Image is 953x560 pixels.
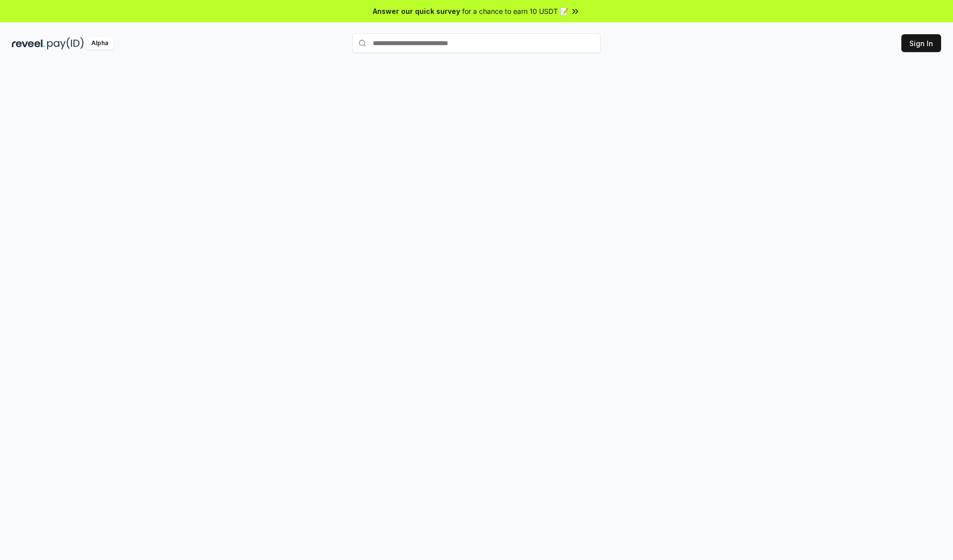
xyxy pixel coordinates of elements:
span: for a chance to earn 10 USDT 📝 [462,6,568,16]
div: Alpha [86,37,114,50]
button: Sign In [901,34,941,52]
img: pay_id [47,37,84,50]
img: reveel_dark [12,37,45,50]
span: Answer our quick survey [373,6,460,16]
